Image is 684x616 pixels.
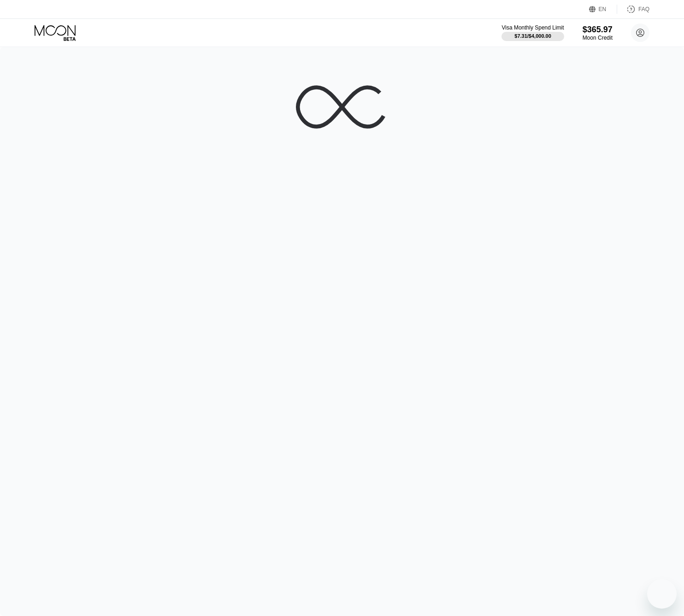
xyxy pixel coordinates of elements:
div: FAQ [617,5,649,14]
iframe: Кнопка запуска окна обмена сообщениями [647,579,677,609]
div: Visa Monthly Spend Limit$7.31/$4,000.00 [501,24,564,41]
div: $7.31 / $4,000.00 [514,33,551,39]
div: Moon Credit [583,35,613,41]
div: $365.97 [583,25,613,35]
div: Visa Monthly Spend Limit [501,24,564,31]
div: EN [589,5,617,14]
div: EN [599,6,607,12]
div: FAQ [638,6,649,12]
div: $365.97Moon Credit [583,25,613,41]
